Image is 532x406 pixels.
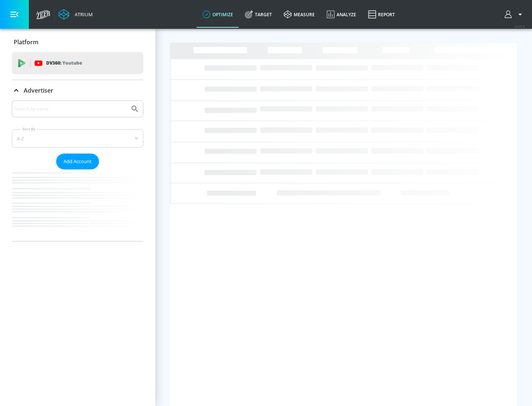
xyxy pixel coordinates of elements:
div: Advertiser [12,100,143,241]
label: Sort By [21,127,37,131]
span: v 4.25.4 [514,24,525,28]
a: Target [239,1,278,28]
p: Advertiser [24,86,53,94]
nav: list of Advertiser [12,169,143,241]
div: Platform [12,32,143,52]
a: measure [278,1,321,28]
a: Analyze [321,1,362,28]
p: Youtube [62,59,82,67]
div: Atrium [72,11,93,18]
a: Report [362,1,401,28]
button: Add Account [56,154,99,169]
a: Atrium [58,9,93,20]
span: Add Account [64,157,92,166]
div: Advertiser [12,80,143,101]
a: optimize [197,1,239,28]
p: DV360: [46,59,82,67]
input: Search by name [15,104,127,114]
p: Platform [14,38,38,46]
div: A-Z [12,129,143,148]
div: DV360: Youtube [12,52,143,74]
